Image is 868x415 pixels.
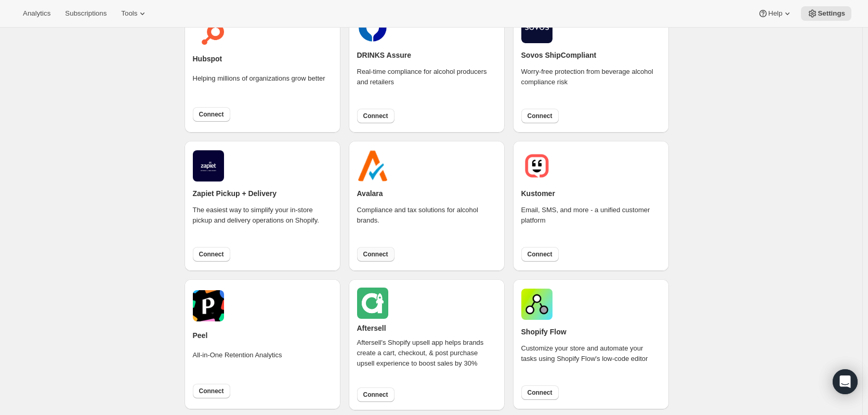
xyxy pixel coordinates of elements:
span: Help [768,9,782,18]
button: Tools [115,6,154,21]
div: All-in-One Retention Analytics [193,350,282,375]
span: Connect [528,250,553,258]
span: Connect [363,391,388,399]
h2: Peel [193,330,208,341]
h2: Sovos ShipCompliant [521,50,597,60]
img: shipcompliant.png [521,12,553,43]
h2: Hubspot [193,54,222,64]
span: Connect [363,250,388,258]
div: Helping millions of organizations grow better [193,73,325,98]
img: drinks.png [357,12,388,43]
button: Connect [521,109,559,123]
span: Settings [818,9,845,18]
button: Connect [193,247,230,262]
img: shopifyflow.png [521,289,553,320]
h2: Kustomer [521,188,555,199]
img: zapiet.jpg [193,150,224,181]
button: Analytics [17,6,57,21]
span: Subscriptions [65,9,107,18]
img: avalara.png [357,150,388,181]
button: Connect [521,247,559,262]
div: Compliance and tax solutions for alcohol brands. [357,205,496,240]
button: Connect [193,107,230,122]
div: Aftersell's Shopify upsell app helps brands create a cart, checkout, & post purchase upsell exper... [357,338,496,383]
button: Help [752,6,799,21]
button: Subscriptions [59,6,113,21]
span: Analytics [23,9,50,18]
span: Connect [528,388,553,397]
img: peel.png [193,290,224,321]
button: Connect [357,387,394,402]
h2: Zapiet Pickup + Delivery [193,188,277,199]
span: Connect [528,112,553,120]
button: Connect [193,384,230,398]
div: The easiest way to simplify your in-store pickup and delivery operations on Shopify. [193,205,332,240]
img: aftersell.png [357,288,388,319]
button: Connect [521,385,559,400]
h2: DRINKS Assure [357,50,412,60]
button: Settings [801,6,851,21]
div: Email, SMS, and more - a unified customer platform [521,205,661,240]
img: hubspot.png [193,14,224,45]
span: Connect [199,110,224,119]
div: Customize your store and automate your tasks using Shopify Flow's low-code editor [521,343,661,379]
div: Worry-free protection from beverage alcohol compliance risk [521,67,661,102]
button: Connect [357,109,394,123]
div: Open Intercom Messenger [833,369,858,394]
div: Real-time compliance for alcohol producers and retailers [357,67,496,102]
span: Connect [363,112,388,120]
h2: Aftersell [357,323,386,333]
span: Connect [199,387,224,395]
h2: Avalara [357,188,383,199]
button: Connect [357,247,394,262]
h2: Shopify Flow [521,327,567,337]
span: Tools [121,9,137,18]
span: Connect [199,250,224,258]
